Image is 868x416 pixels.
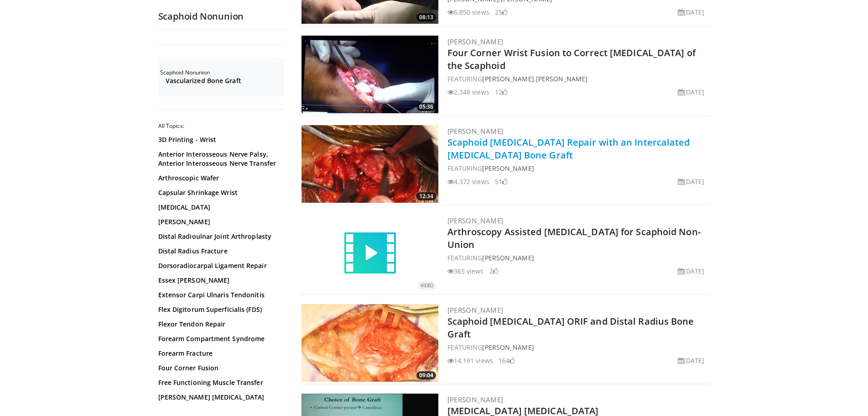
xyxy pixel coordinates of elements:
span: 09:04 [416,371,436,379]
a: [PERSON_NAME] [447,305,504,315]
li: [DATE] [678,356,705,365]
li: 14,191 views [447,356,493,365]
li: 6,850 views [447,7,489,17]
a: VIDEO [301,226,438,281]
img: video.svg [343,226,397,281]
li: 2,348 views [447,87,489,97]
a: [PERSON_NAME] [482,74,534,83]
a: [PERSON_NAME] [482,253,534,262]
div: FEATURING [447,253,708,263]
a: Free Functioning Muscle Transfer [158,378,281,387]
h2: Scaphoid Nonunion [158,11,286,22]
div: FEATURING , [447,74,708,84]
a: Four Corner Wrist Fusion to Correct [MEDICAL_DATA] of the Scaphoid [447,47,696,72]
a: Essex [PERSON_NAME] [158,276,281,285]
a: Capsular Shrinkage Wrist [158,188,281,197]
li: [DATE] [678,87,705,97]
small: VIDEO [421,283,433,289]
span: 08:13 [416,13,436,21]
a: [PERSON_NAME] [447,395,504,404]
h2: All Topics: [158,122,284,130]
span: 12:34 [416,192,436,200]
a: [PERSON_NAME] [447,216,504,225]
a: Flex Digitorum Superficialis (FDS) [158,305,281,314]
a: Scaphoid [MEDICAL_DATA] ORIF and Distal Radius Bone Graft [447,315,694,340]
li: 12 [495,87,508,97]
img: 3fa8f6dd-f198-496d-9206-60061ac18507.300x170_q85_crop-smart_upscale.jpg [301,36,438,113]
a: [PERSON_NAME] [536,74,587,83]
a: [PERSON_NAME] [482,343,534,352]
li: 25 [495,7,508,17]
div: FEATURING [447,163,708,173]
a: 09:04 [301,304,438,382]
a: 3D Printing - Wrist [158,135,281,144]
a: Distal Radius Fracture [158,247,281,256]
a: [PERSON_NAME] [MEDICAL_DATA] [158,393,281,402]
a: [PERSON_NAME] [482,164,534,173]
a: Four Corner Fusion [158,363,281,373]
a: Extensor Carpi Ulnaris Tendonitis [158,290,281,300]
h2: Scaphoid Nonunion [160,69,284,76]
li: [DATE] [678,177,705,186]
li: [DATE] [678,7,705,17]
a: Forearm Fracture [158,349,281,358]
a: Arthroscopic Wafer [158,174,281,183]
a: Vascularized Bone Graft [166,76,281,85]
li: 365 views [447,266,484,276]
a: Scaphoid [MEDICAL_DATA] Repair with an Intercalated [MEDICAL_DATA] Bone Graft [447,136,690,161]
a: Flexor Tendon Repair [158,320,281,329]
a: [PERSON_NAME] [447,37,504,46]
img: 315601f4-cf70-4771-921c-52477ddc8ddc.300x170_q85_crop-smart_upscale.jpg [301,125,438,203]
a: [PERSON_NAME] [447,126,504,136]
a: Forearm Compartment Syndrome [158,334,281,343]
a: Dorsoradiocarpal Ligament Repair [158,261,281,270]
a: 05:36 [301,36,438,113]
a: Anterior Interosseous Nerve Palsy, Anterior Interosseous Nerve Transfer [158,150,281,168]
a: [MEDICAL_DATA] [158,203,281,212]
div: FEATURING [447,342,708,352]
li: 51 [495,177,508,186]
li: [DATE] [678,266,705,276]
img: c80d7d24-c060-40f3-af8e-dca67ae1a0ba.jpg.300x170_q85_crop-smart_upscale.jpg [301,304,438,382]
a: Arthroscopy Assisted [MEDICAL_DATA] for Scaphoid Non-Union [447,226,701,251]
li: 2 [489,266,499,276]
li: 4,372 views [447,177,489,186]
a: [PERSON_NAME] [158,217,281,226]
li: 164 [499,356,515,365]
a: 12:34 [301,125,438,203]
span: 05:36 [416,103,436,111]
a: Distal Radioulnar Joint Arthroplasty [158,232,281,241]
